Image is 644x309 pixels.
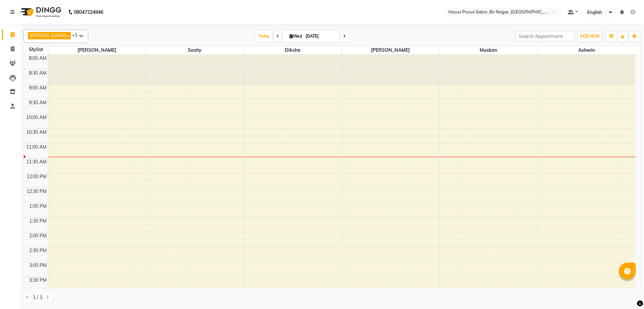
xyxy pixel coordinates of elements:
span: Muskan [440,46,537,54]
button: ADD NEW [578,32,601,41]
div: 1:30 PM [28,218,48,225]
span: Wed [288,34,304,39]
span: [PERSON_NAME] [30,33,66,38]
div: 10:30 AM [25,129,48,136]
div: 8:00 AM [28,55,48,62]
div: 3:00 PM [28,262,48,269]
b: 08047224946 [74,3,103,22]
img: logo [17,3,63,22]
span: Sashy [146,46,244,54]
div: 3:30 PM [28,277,48,284]
div: 9:30 AM [28,99,48,106]
span: [PERSON_NAME] [48,46,146,54]
span: 1 / 1 [33,294,42,301]
span: ADD NEW [580,34,600,39]
input: 2025-09-03 [304,31,337,41]
div: 12:00 PM [25,173,48,180]
div: 11:30 AM [25,158,48,165]
div: 8:30 AM [28,70,48,77]
span: +5 [72,32,83,38]
div: 12:30 PM [25,188,48,195]
span: Ashwin [538,46,635,54]
div: 10:00 AM [25,114,48,121]
a: x [66,33,69,38]
iframe: chat widget [616,282,637,302]
div: Stylist [24,46,48,53]
div: 9:00 AM [28,84,48,91]
div: 1:00 PM [28,203,48,210]
div: 2:00 PM [28,232,48,239]
div: 11:00 AM [25,144,48,151]
div: 2:30 PM [28,247,48,254]
span: Diksha [244,46,341,54]
span: [PERSON_NAME] [342,46,439,54]
input: Search Appointment [516,31,574,41]
span: Today [256,31,272,41]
